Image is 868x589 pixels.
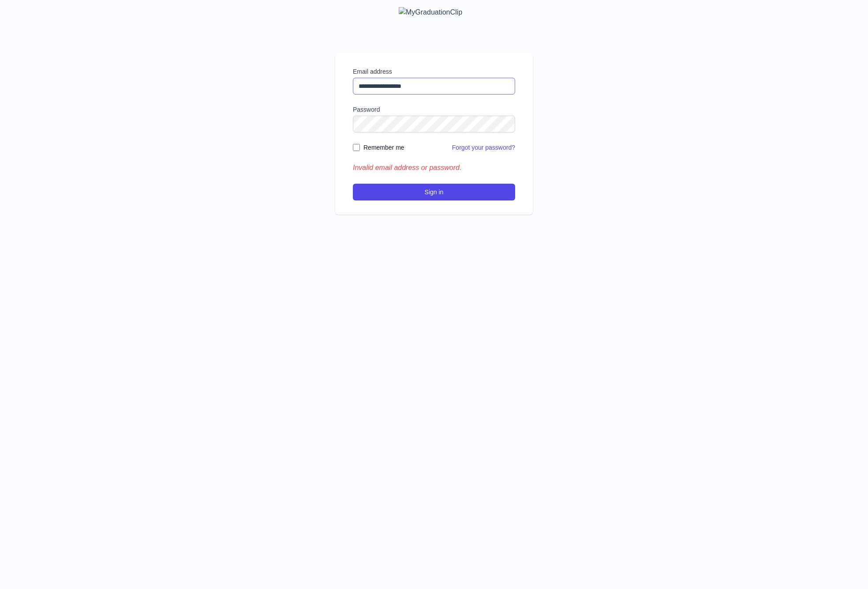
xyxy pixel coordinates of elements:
[363,143,404,152] label: Remember me
[353,162,515,173] p: Invalid email address or password.
[353,184,515,200] button: Sign in
[353,67,515,76] label: Email address
[452,144,515,151] a: Forgot your password?
[399,7,469,18] img: MyGraduationClip
[353,105,515,114] label: Password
